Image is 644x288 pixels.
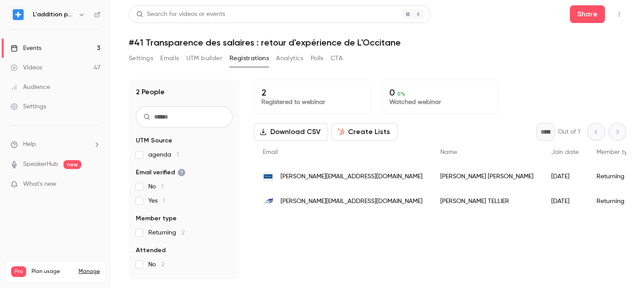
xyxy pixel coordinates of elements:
[186,51,222,65] button: UTM builder
[136,214,177,223] span: Member type
[23,140,36,149] span: Help
[129,51,153,65] button: Settings
[276,51,304,65] button: Analytics
[79,268,100,275] a: Manage
[597,149,635,155] span: Member type
[11,102,46,111] div: Settings
[389,98,491,107] p: Watched webinar
[261,87,363,98] p: 2
[11,83,50,92] div: Audience
[148,150,179,159] span: agenda
[254,123,328,141] button: Download CSV
[281,172,423,181] span: [PERSON_NAME][EMAIL_ADDRESS][DOMAIN_NAME]
[431,189,542,214] div: [PERSON_NAME] TELLIER
[331,51,343,65] button: CTA
[11,8,25,22] img: L'addition par Epsor
[281,197,423,206] span: [PERSON_NAME][EMAIL_ADDRESS][DOMAIN_NAME]
[263,149,278,155] span: Email
[542,189,588,214] div: [DATE]
[389,87,491,98] p: 0
[33,10,75,19] h6: L'addition par Epsor
[11,140,100,149] li: help-dropdown-opener
[551,149,579,155] span: Join date
[32,268,73,275] span: Plan usage
[229,51,269,65] button: Registrations
[570,5,605,23] button: Share
[63,160,81,169] span: new
[148,228,185,237] span: Returning
[136,168,186,177] span: Email verified
[588,164,644,189] div: Returning
[148,260,164,269] span: No
[440,149,457,155] span: Name
[136,278,153,287] span: Views
[11,63,42,72] div: Videos
[431,164,542,189] div: [PERSON_NAME] [PERSON_NAME]
[263,171,273,182] img: virbac.com
[136,136,172,145] span: UTM Source
[23,180,56,189] span: What's new
[263,196,273,207] img: lesaffre.com
[182,230,185,236] span: 2
[129,37,626,48] h1: #41 Transparence des salaires : retour d'expérience de L'Occitane
[148,182,163,191] span: No
[177,152,179,158] span: 1
[261,98,363,107] p: Registered to webinar
[163,198,165,204] span: 1
[161,261,164,268] span: 2
[136,10,225,19] div: Search for videos or events
[161,184,163,190] span: 1
[148,196,165,205] span: Yes
[90,180,100,188] iframe: Noticeable Trigger
[558,127,580,136] p: Out of 1
[136,87,165,97] h1: 2 People
[11,266,26,277] span: Pro
[542,164,588,189] div: [DATE]
[332,123,398,141] button: Create Lists
[160,51,179,65] button: Emails
[588,189,644,214] div: Returning
[23,160,58,169] a: SpeakerHub
[11,44,41,53] div: Events
[136,246,166,255] span: Attended
[397,91,405,97] span: 0 %
[311,51,324,65] button: Polls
